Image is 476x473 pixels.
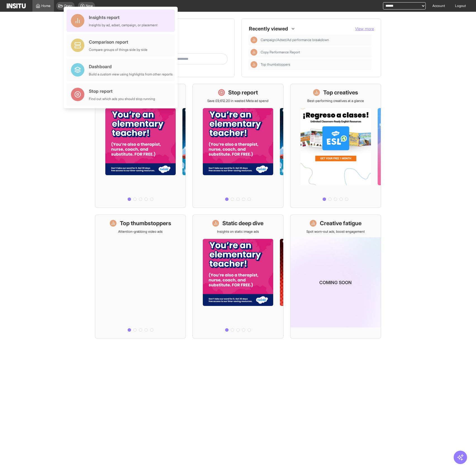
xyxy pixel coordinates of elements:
span: New [86,4,93,8]
span: Top thumbstoppers [261,62,290,67]
div: Compare groups of things side by side [89,47,147,52]
div: Stop report [89,88,155,94]
p: Best-performing creatives at a glance [307,99,364,103]
div: Insights by ad, adset, campaign, or placement [89,23,158,27]
h1: Static deep dive [222,219,263,227]
h1: Top thumbstoppers [120,219,171,227]
div: Dashboard [89,63,173,70]
a: Static deep diveInsights on static image ads [192,215,283,339]
span: View more [355,26,374,31]
span: Copy Performance Report [261,50,370,54]
p: Attention-grabbing video ads [118,229,163,234]
a: Top thumbstoppersAttention-grabbing video ads [95,215,186,339]
div: Find out which ads you should stop running [89,97,155,101]
a: What's live nowSee all active ads instantly [95,84,186,208]
div: Insights [251,61,257,68]
a: Stop reportSave £9,612.20 in wasted Meta ad spend [192,84,283,208]
button: View more [355,26,374,32]
span: Campaign/Adset/Ad performance breakdown [261,38,329,42]
p: Save £9,612.20 in wasted Meta ad spend [207,99,268,103]
span: Copy Performance Report [261,50,300,54]
p: Insights on static image ads [217,229,259,234]
span: Campaign/Adset/Ad performance breakdown [261,38,370,42]
div: Insights [251,37,257,43]
div: Insights report [89,14,158,21]
a: Top creativesBest-performing creatives at a glance [290,84,381,208]
div: Comparison report [89,39,147,45]
h1: Stop report [228,89,258,96]
div: Insights [251,49,257,56]
img: Logo [7,3,26,8]
h1: Top creatives [323,89,358,96]
span: Home [41,4,51,8]
div: Build a custom view using highlights from other reports [89,72,173,77]
span: Open [64,4,72,8]
span: Top thumbstoppers [261,62,370,67]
